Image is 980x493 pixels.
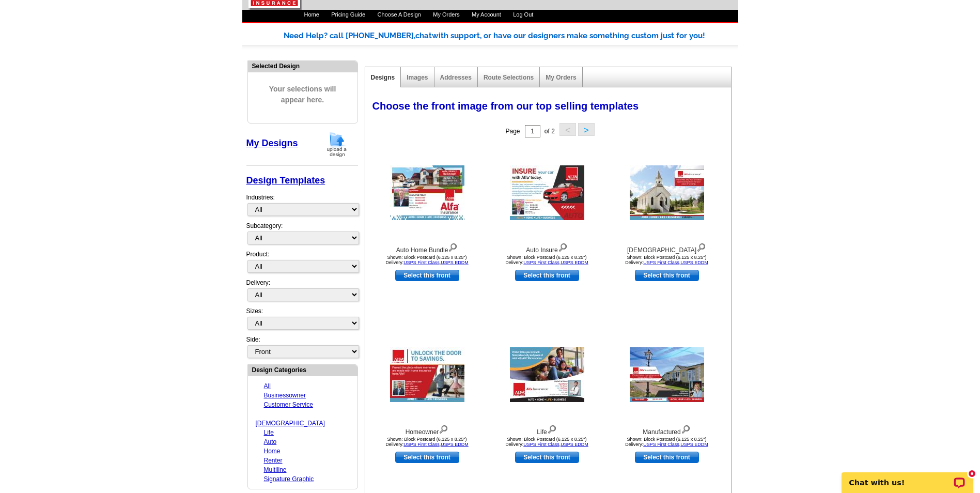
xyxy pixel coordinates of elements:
[403,260,440,265] a: USPS First Class
[547,423,557,434] img: view design details
[643,260,679,265] a: USPS First Class
[559,123,576,136] button: <
[264,429,274,436] a: Life
[561,442,588,447] a: USPS EDDM
[523,260,559,265] a: USPS First Class
[246,138,298,148] a: My Designs
[407,74,428,81] a: Images
[248,365,357,375] div: Design Categories
[264,401,313,408] a: Customer Service
[246,250,358,278] div: Product:
[395,452,459,463] a: use this design
[371,74,395,81] a: Designs
[370,255,484,265] div: Shown: Block Postcard (6.125 x 8.25") Delivery: ,
[370,423,484,437] div: Homeowner
[545,128,555,135] span: of 2
[433,11,459,18] a: My Orders
[331,11,365,18] a: Pricing Guide
[558,241,568,252] img: view design details
[440,74,472,81] a: Addresses
[390,347,464,402] img: Homeowner
[372,100,639,112] span: Choose the front image from our top selling templates
[635,452,699,463] a: use this design
[610,241,724,255] div: [DEMOGRAPHIC_DATA]
[680,260,708,265] a: USPS EDDM
[264,438,277,445] a: Auto
[264,382,271,390] a: All
[484,74,534,81] a: Route Selections
[490,255,604,265] div: Shown: Block Postcard (6.125 x 8.25") Delivery: ,
[510,165,584,220] img: Auto Insure
[630,347,704,402] img: Manufactured
[370,437,484,447] div: Shown: Block Postcard (6.125 x 8.25") Delivery: ,
[513,11,533,18] a: Log Out
[395,270,459,281] a: use this design
[264,466,287,473] a: Multiline
[246,278,358,306] div: Delivery:
[248,61,357,71] div: Selected Design
[635,270,699,281] a: use this design
[472,11,501,18] a: My Account
[441,260,469,265] a: USPS EDDM
[505,128,520,135] span: Page
[378,11,421,18] a: Choose A Design
[304,11,319,18] a: Home
[515,452,579,463] a: use this design
[643,442,679,447] a: USPS First Class
[835,460,980,493] iframe: LiveChat chat widget
[610,437,724,447] div: Shown: Block Postcard (6.125 x 8.25") Delivery: ,
[323,131,350,158] img: upload-design
[403,442,440,447] a: USPS First Class
[370,241,484,255] div: Auto Home Bundle
[546,74,576,81] a: My Orders
[490,241,604,255] div: Auto Insure
[610,255,724,265] div: Shown: Block Postcard (6.125 x 8.25") Delivery: ,
[246,221,358,250] div: Subcategory:
[390,165,464,220] img: Auto Home Bundle
[680,442,708,447] a: USPS EDDM
[246,335,358,359] div: Side:
[415,31,432,40] span: chat
[610,423,724,437] div: Manufactured
[246,188,358,221] div: Industries:
[256,420,325,427] a: [DEMOGRAPHIC_DATA]
[681,423,691,434] img: view design details
[448,241,458,252] img: view design details
[578,123,595,136] button: >
[441,442,469,447] a: USPS EDDM
[523,442,559,447] a: USPS First Class
[264,392,306,399] a: Businessowner
[696,241,706,252] img: view design details
[246,306,358,335] div: Sizes:
[561,260,588,265] a: USPS EDDM
[439,423,448,434] img: view design details
[264,457,283,464] a: Renter
[510,347,584,402] img: Life
[490,437,604,447] div: Shown: Block Postcard (6.125 x 8.25") Delivery: ,
[264,475,314,483] a: Signature Graphic
[264,448,281,455] a: Home
[284,30,738,42] div: Need Help? call [PHONE_NUMBER], with support, or have our designers make something custom just fo...
[630,165,704,220] img: Church
[515,270,579,281] a: use this design
[490,423,604,437] div: Life
[246,175,325,186] a: Design Templates
[256,73,350,116] span: Your selections will appear here.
